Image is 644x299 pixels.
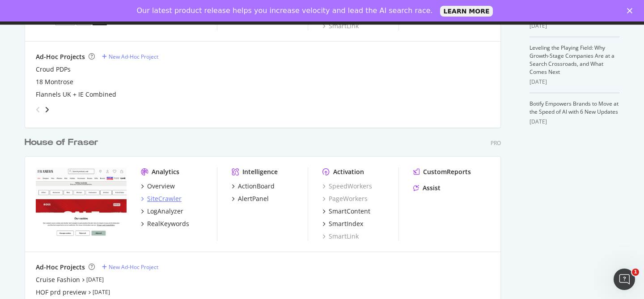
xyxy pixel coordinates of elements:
div: ActionBoard [238,182,275,191]
div: SmartIndex [329,219,363,228]
div: House of Fraser [25,136,98,149]
div: Intelligence [242,167,278,176]
div: Ad-Hoc Projects [36,263,85,272]
div: New Ad-Hoc Project [109,53,158,60]
a: SiteCrawler [141,194,182,203]
a: CustomReports [413,167,471,176]
img: houseoffraser.co.uk [36,167,127,240]
div: New Ad-Hoc Project [109,263,158,271]
div: RealKeywords [147,219,189,228]
div: [DATE] [530,22,619,30]
a: SmartIndex [322,219,363,228]
a: AlertPanel [232,194,269,203]
div: [DATE] [530,78,619,86]
span: 1 [632,269,639,276]
div: Assist [423,184,441,192]
a: SmartContent [322,207,370,216]
a: Overview [141,182,175,191]
a: Leveling the Playing Field: Why Growth-Stage Companies Are at a Search Crossroads, and What Comes... [530,44,614,76]
a: Croud PDPs [36,65,71,74]
div: Our latest product release helps you increase velocity and lead the AI search race. [137,6,433,15]
iframe: Intercom live chat [614,269,635,290]
a: [DATE] [93,288,110,296]
a: SmartLink [322,21,359,30]
div: Pro [491,139,501,147]
a: Assist [413,184,441,192]
a: Botify Empowers Brands to Move at the Speed of AI with 6 New Updates [530,100,619,115]
a: RealKeywords [141,219,189,228]
div: [DATE] [530,118,619,126]
div: Close [627,8,636,13]
a: SpeedWorkers [322,182,372,191]
div: AlertPanel [238,194,269,203]
a: House of Fraser [25,136,102,149]
a: Cruise Fashion [36,275,80,284]
a: 18 Montrose [36,77,73,86]
div: SmartContent [329,207,370,216]
div: SiteCrawler [147,194,182,203]
a: [DATE] [86,276,104,283]
a: ActionBoard [232,182,275,191]
div: Activation [333,167,364,176]
a: New Ad-Hoc Project [102,263,158,271]
div: LogAnalyzer [147,207,183,216]
a: SmartLink [322,232,359,241]
a: LEARN MORE [440,6,493,17]
div: Ad-Hoc Projects [36,52,85,61]
div: Analytics [152,167,179,176]
div: CustomReports [423,167,471,176]
div: angle-right [44,105,50,114]
a: HOF prd preview [36,288,86,297]
a: PageWorkers [322,194,368,203]
a: Flannels UK + IE Combined [36,90,116,99]
a: New Ad-Hoc Project [102,53,158,60]
div: Overview [147,182,175,191]
a: LogAnalyzer [141,207,183,216]
div: angle-left [32,103,44,117]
